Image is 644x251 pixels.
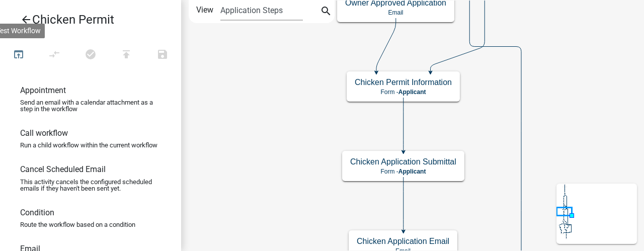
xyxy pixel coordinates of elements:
button: Auto Layout [36,44,72,66]
h6: Cancel Scheduled Email [20,164,106,174]
p: Route the workflow based on a condition [20,221,135,228]
i: compare_arrows [49,48,61,62]
i: save [156,48,169,62]
p: Email [345,9,446,16]
h6: Condition [20,208,54,217]
span: Applicant [398,89,426,96]
div: Workflow actions [1,44,181,68]
p: Run a child workflow within the current workflow [20,142,157,148]
p: Send an email with a calendar attachment as a step in the workflow [20,99,161,112]
p: Form - [355,89,452,96]
h5: Chicken Permit Information [355,77,452,87]
h5: Chicken Application Email [357,236,449,246]
h6: Call workflow [20,128,68,138]
button: search [318,4,334,20]
h6: Appointment [20,86,66,95]
i: search [320,5,332,19]
span: Applicant [398,168,426,175]
h5: Chicken Application Submittal [350,157,456,166]
button: Save [144,44,181,66]
button: No problems [72,44,109,66]
i: check_circle [85,48,97,62]
i: open_in_browser [13,48,25,62]
a: Chicken Permit [8,8,165,31]
i: publish [120,48,132,62]
p: This activity cancels the configured scheduled emails if they haven't been sent yet. [20,179,161,192]
p: Form - [350,168,456,175]
button: Test Workflow [1,44,37,66]
i: arrow_back [20,14,32,28]
button: Publish [108,44,144,66]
